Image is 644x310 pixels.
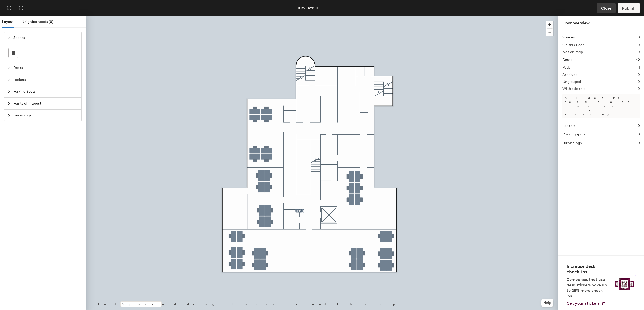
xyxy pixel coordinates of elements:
[13,74,78,86] span: Lockers
[638,35,640,40] h1: 0
[567,277,610,299] p: Companies that use desk stickers have up to 25% more check-ins.
[13,86,78,97] span: Parking Spots
[562,123,575,129] h1: Lockers
[567,301,600,306] span: Get your stickers
[7,102,10,105] span: collapsed
[7,36,10,39] span: expanded
[638,140,640,146] h1: 0
[7,66,10,70] span: collapsed
[562,57,572,63] h1: Desks
[638,80,640,84] h2: 0
[13,62,78,74] span: Desks
[613,275,636,292] img: Sticker logo
[638,87,640,91] h2: 0
[638,73,640,77] h2: 0
[13,110,78,121] span: Furnishings
[638,43,640,47] h2: 0
[638,132,640,137] h1: 0
[562,94,640,118] p: All desks need to be in a pod before saving
[22,20,53,24] span: Neighborhoods (0)
[562,43,584,47] h2: On this floor
[567,264,610,275] h4: Increase desk check-ins
[562,140,582,146] h1: Furnishings
[601,6,611,11] span: Close
[7,90,10,93] span: collapsed
[638,123,640,129] h1: 0
[597,3,616,13] button: Close
[639,66,640,70] h2: 1
[567,301,606,306] a: Get your stickers
[562,50,583,54] h2: Not on map
[4,3,14,13] button: Undo (⌘ + Z)
[541,299,553,307] button: Help
[618,3,640,13] button: Publish
[2,20,14,24] span: Layout
[562,80,581,84] h2: Ungrouped
[7,78,10,81] span: collapsed
[16,3,26,13] button: Redo (⌘ + ⇧ + Z)
[7,114,10,117] span: collapsed
[562,35,575,40] h1: Spaces
[562,66,570,70] h2: Pods
[562,20,640,26] div: Floor overview
[562,132,585,137] h1: Parking spots
[638,50,640,54] h2: 0
[562,73,577,77] h2: Archived
[13,32,78,44] span: Spaces
[636,57,640,63] h1: 42
[562,87,585,91] h2: With stickers
[298,5,325,11] div: KB2, 4th TECH
[13,98,78,109] span: Points of Interest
